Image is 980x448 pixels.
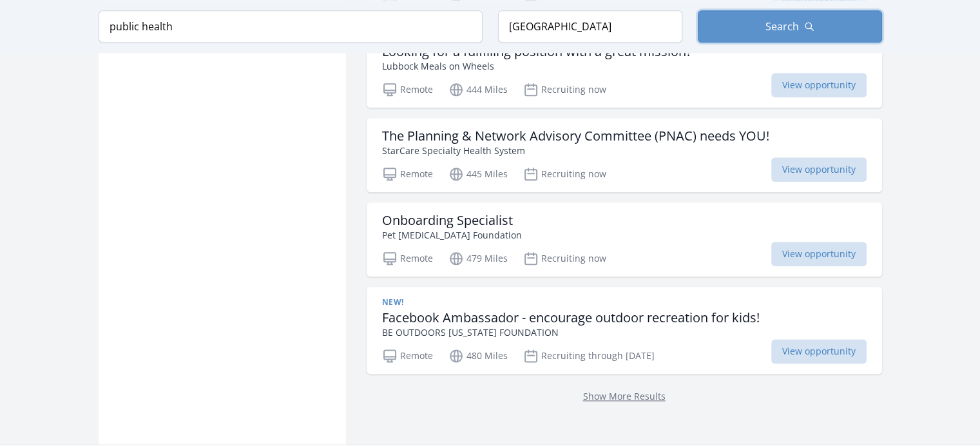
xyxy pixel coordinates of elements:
p: Remote [382,82,433,97]
a: The Planning & Network Advisory Committee (PNAC) needs YOU! StarCare Specialty Health System Remo... [367,118,882,192]
p: Recruiting now [523,251,606,266]
h3: Facebook Ambassador - encourage outdoor recreation for kids! [382,310,760,326]
p: 444 Miles [448,82,508,97]
p: Remote [382,348,433,364]
input: Keyword [99,10,483,43]
a: Onboarding Specialist Pet [MEDICAL_DATA] Foundation Remote 479 Miles Recruiting now View opportunity [367,202,882,277]
span: View opportunity [771,242,867,266]
span: New! [382,297,404,307]
h3: Looking for a fulfilling position with a great mission? [382,44,692,59]
span: View opportunity [771,339,867,364]
p: 479 Miles [448,251,508,266]
p: StarCare Specialty Health System [382,144,769,157]
p: Recruiting through [DATE] [523,348,655,364]
span: View opportunity [771,157,867,182]
input: Location [498,10,682,43]
p: 445 Miles [448,166,508,182]
p: 480 Miles [448,348,508,364]
p: Lubbock Meals on Wheels [382,59,692,73]
p: Remote [382,251,433,266]
h3: The Planning & Network Advisory Committee (PNAC) needs YOU! [382,128,769,144]
span: View opportunity [771,73,867,97]
a: New! Facebook Ambassador - encourage outdoor recreation for kids! BE OUTDOORS [US_STATE] FOUNDATI... [367,287,882,374]
a: Looking for a fulfilling position with a great mission? Lubbock Meals on Wheels Remote 444 Miles ... [367,34,882,108]
h3: Onboarding Specialist [382,213,522,228]
span: Search [765,19,799,34]
p: BE OUTDOORS [US_STATE] FOUNDATION [382,326,760,339]
p: Recruiting now [523,82,606,97]
p: Remote [382,166,433,182]
button: Search [698,10,882,43]
p: Pet [MEDICAL_DATA] Foundation [382,228,522,242]
p: Recruiting now [523,166,606,182]
a: Show More Results [583,390,666,402]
